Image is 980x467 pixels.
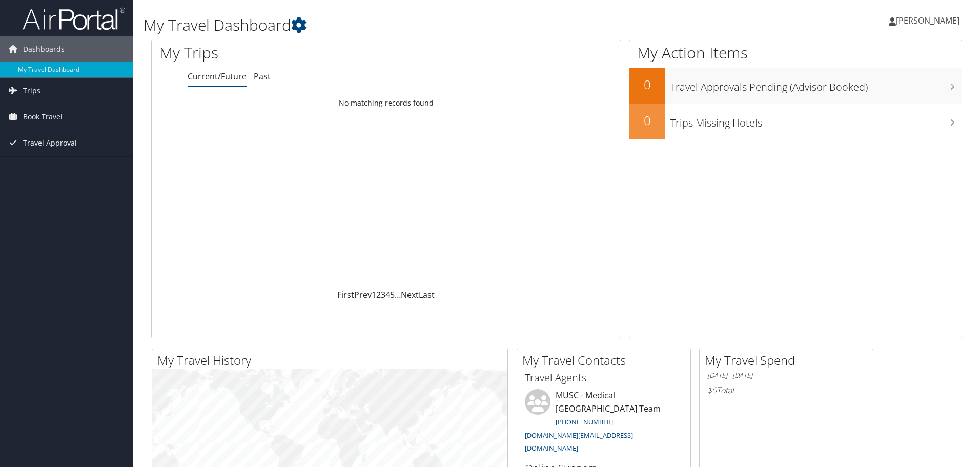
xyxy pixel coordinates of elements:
[23,78,40,104] span: Trips
[23,7,125,31] img: airportal-logo.png
[23,130,77,156] span: Travel Approval
[376,289,381,300] a: 2
[629,104,962,139] a: 0Trips Missing Hotels
[525,431,633,453] a: [DOMAIN_NAME][EMAIL_ADDRESS][DOMAIN_NAME]
[157,352,507,369] h2: My Travel History
[401,289,419,300] a: Next
[629,42,962,64] h1: My Action Items
[556,417,613,427] a: [PHONE_NUMBER]
[670,75,962,94] h3: Travel Approvals Pending (Advisor Booked)
[385,289,390,300] a: 4
[520,389,688,457] li: MUSC - Medical [GEOGRAPHIC_DATA] Team
[670,111,962,130] h3: Trips Missing Hotels
[629,112,665,129] h2: 0
[705,352,873,369] h2: My Travel Spend
[23,104,63,130] span: Book Travel
[159,42,418,64] h1: My Trips
[707,384,865,396] h6: Total
[707,384,717,396] span: $0
[337,289,354,300] a: First
[381,289,385,300] a: 3
[395,289,401,300] span: …
[629,68,962,104] a: 0Travel Approvals Pending (Advisor Booked)
[707,371,865,380] h6: [DATE] - [DATE]
[188,71,247,82] a: Current/Future
[144,14,695,36] h1: My Travel Dashboard
[254,71,271,82] a: Past
[419,289,435,300] a: Last
[354,289,372,300] a: Prev
[522,352,690,369] h2: My Travel Contacts
[23,36,65,62] span: Dashboards
[629,76,665,93] h2: 0
[889,5,970,36] a: [PERSON_NAME]
[896,15,959,26] span: [PERSON_NAME]
[152,94,621,112] td: No matching records found
[525,371,683,385] h3: Travel Agents
[390,289,395,300] a: 5
[372,289,376,300] a: 1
